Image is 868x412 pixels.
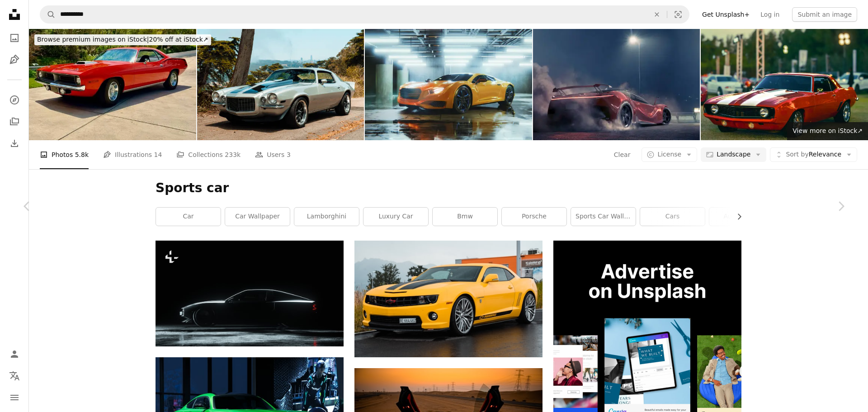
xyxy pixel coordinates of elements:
[287,150,291,160] span: 3
[770,147,857,162] button: Sort byRelevance
[5,388,24,407] button: Menu
[5,367,24,385] button: Language
[365,29,532,140] img: Empty garage with modern sports car
[40,6,56,23] button: Search Unsplash
[154,150,162,160] span: 14
[786,150,841,159] span: Relevance
[354,241,542,357] img: yellow Chevrolet coupe close-up photography
[657,151,681,158] span: License
[156,208,221,226] a: car
[697,7,755,22] a: Get Unsplash+
[5,134,24,152] a: Download History
[701,29,868,140] img: Side view of classic muscle car.
[156,289,344,298] a: a car parked in the dark with its lights on
[433,208,497,226] a: bmw
[709,208,774,226] a: automobile
[176,140,241,169] a: Collections 233k
[717,150,750,159] span: Landscape
[786,151,808,158] span: Sort by
[5,91,24,109] a: Explore
[731,208,741,226] button: scroll list to the right
[814,163,868,250] a: Next
[647,6,667,23] button: Clear
[225,208,290,226] a: car wallpaper
[294,208,359,226] a: lamborghini
[642,147,697,162] button: License
[363,208,428,226] a: luxury car
[5,51,24,69] a: Illustrations
[571,208,636,226] a: sports car wallpaper
[701,147,766,162] button: Landscape
[792,7,857,22] button: Submit an image
[793,127,863,134] span: View more on iStock ↗
[103,140,162,169] a: Illustrations 14
[640,208,705,226] a: cars
[354,295,542,303] a: yellow Chevrolet coupe close-up photography
[197,29,364,140] img: Retro Power
[613,147,631,162] button: Clear
[502,208,566,226] a: porsche
[667,6,689,23] button: Visual search
[5,345,24,363] a: Log in / Sign up
[34,34,211,45] div: 20% off at iStock ↗
[29,29,217,51] a: Browse premium images on iStock|20% off at iStock↗
[5,113,24,131] a: Collections
[37,36,149,43] span: Browse premium images on iStock |
[29,29,196,140] img: Classic American Muscle Car
[255,140,291,169] a: Users 3
[40,5,689,24] form: Find visuals sitewide
[5,29,24,47] a: Photos
[533,29,700,140] img: Electric Sports Car Tyre Burnout
[225,150,241,160] span: 233k
[755,7,785,22] a: Log in
[787,122,868,140] a: View more on iStock↗
[156,180,741,196] h1: Sports car
[156,241,344,346] img: a car parked in the dark with its lights on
